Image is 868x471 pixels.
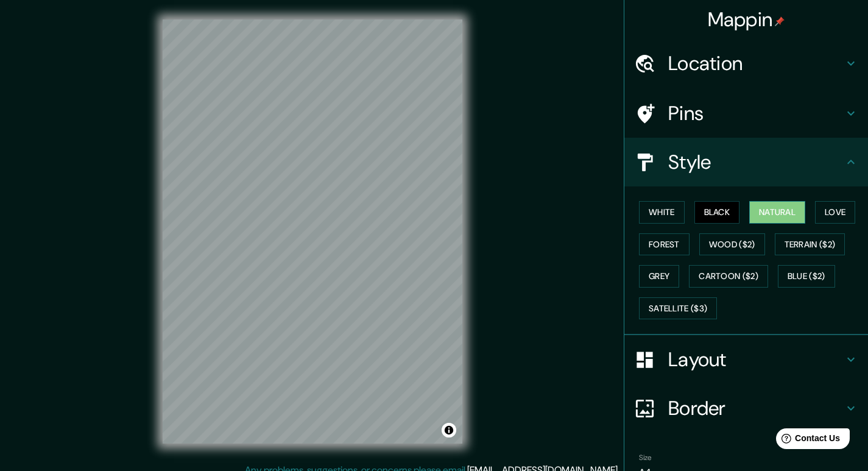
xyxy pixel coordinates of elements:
h4: Location [668,51,844,76]
button: Satellite ($3) [639,297,717,320]
button: Toggle attribution [442,423,456,437]
button: Blue ($2) [778,265,835,288]
button: Black [694,201,740,224]
iframe: Help widget launcher [760,423,855,458]
canvas: Map [163,19,462,444]
h4: Mappin [708,7,785,32]
h4: Pins [668,101,844,126]
h4: Border [668,396,844,420]
button: Love [815,201,855,224]
button: Cartoon ($2) [689,265,768,288]
div: Location [624,39,868,88]
button: Terrain ($2) [775,233,845,256]
div: Pins [624,89,868,138]
div: Border [624,384,868,433]
button: Grey [639,265,679,288]
button: Forest [639,233,690,256]
div: Style [624,138,868,186]
label: Size [639,453,652,463]
button: Wood ($2) [699,233,765,256]
h4: Style [668,150,844,174]
h4: Layout [668,347,844,372]
div: Layout [624,335,868,384]
button: White [639,201,685,224]
button: Natural [749,201,805,224]
img: pin-icon.png [775,16,785,26]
